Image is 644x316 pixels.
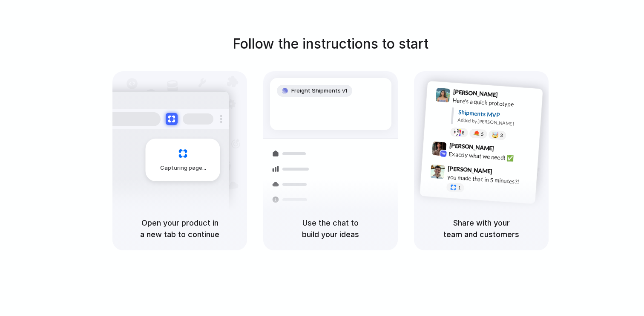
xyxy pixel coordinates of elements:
[457,116,536,129] div: Added by [PERSON_NAME]
[233,34,428,54] h1: Follow the instructions to start
[448,164,493,176] span: [PERSON_NAME]
[447,173,532,187] div: you made that in 5 minutes?!
[448,150,534,164] div: Exactly what we need! ✅
[453,87,498,99] span: [PERSON_NAME]
[497,145,514,155] span: 9:42 AM
[424,217,538,240] h5: Share with your team and customers
[160,164,207,172] span: Capturing page
[500,91,518,101] span: 9:41 AM
[458,186,461,190] span: 1
[123,217,237,240] h5: Open your product in a new tab to continue
[452,96,538,110] div: Here's a quick prototype
[291,87,347,95] span: Freight Shipments v1
[462,130,465,135] span: 8
[495,168,512,178] span: 9:47 AM
[500,133,503,138] span: 3
[481,132,484,136] span: 5
[273,217,388,240] h5: Use the chat to build your ideas
[449,141,494,153] span: [PERSON_NAME]
[492,132,499,139] div: 🤯
[458,108,537,122] div: Shipments MVP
